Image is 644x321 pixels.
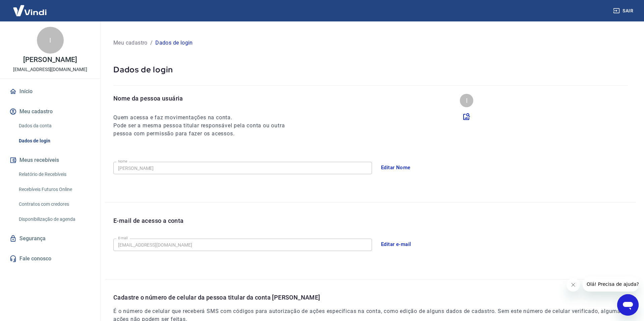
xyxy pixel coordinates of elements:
a: Dados de login [16,134,92,148]
p: Dados de login [155,39,193,47]
button: Sair [612,5,636,17]
p: E-mail de acesso a conta [113,216,184,225]
a: Início [8,84,92,99]
h6: Quem acessa e faz movimentações na conta. [113,114,297,122]
p: Cadastre o número de celular da pessoa titular da conta [PERSON_NAME] [113,293,636,302]
label: Nome [118,159,127,164]
button: Editar Nome [377,160,414,175]
iframe: Botão para abrir a janela de mensagens [617,294,639,316]
a: Dados da conta [16,119,92,133]
div: I [37,27,64,54]
a: Recebíveis Futuros Online [16,183,92,196]
a: Fale conosco [8,251,92,266]
p: Meu cadastro [113,39,148,47]
label: E-mail [118,236,127,241]
p: [PERSON_NAME] [23,56,77,63]
p: Nome da pessoa usuária [113,94,297,103]
iframe: Fechar mensagem [567,278,580,292]
img: Vindi [8,0,52,21]
a: Contratos com credores [16,197,92,211]
button: Meus recebíveis [8,153,92,168]
div: I [460,94,473,107]
a: Disponibilização de agenda [16,212,92,226]
a: Segurança [8,231,92,246]
button: Editar e-mail [377,237,415,251]
p: [EMAIL_ADDRESS][DOMAIN_NAME] [13,66,87,73]
a: Relatório de Recebíveis [16,168,92,181]
span: Olá! Precisa de ajuda? [4,5,56,10]
iframe: Mensagem da empresa [583,277,639,292]
button: Meu cadastro [8,104,92,119]
p: Dados de login [113,64,628,75]
p: / [150,39,153,47]
h6: Pode ser a mesma pessoa titular responsável pela conta ou outra pessoa com permissão para fazer o... [113,122,297,138]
